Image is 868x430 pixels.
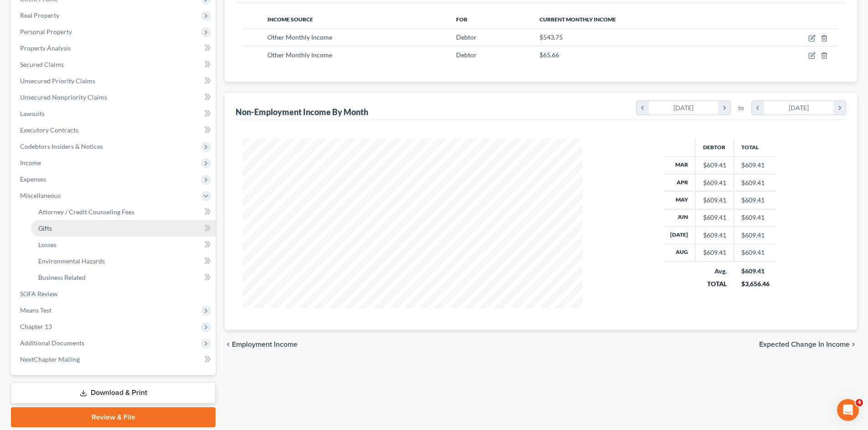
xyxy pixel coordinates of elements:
[31,220,216,237] a: Gifts
[850,341,857,348] i: chevron_right
[663,227,696,244] th: [DATE]
[734,192,777,209] td: $609.41
[649,101,719,115] div: [DATE]
[13,73,216,89] a: Unsecured Priority Claims
[13,122,216,138] a: Executory Contracts
[31,253,216,269] a: Environmental Hazards
[20,44,71,52] span: Property Analysis
[20,159,41,167] span: Income
[267,51,332,59] span: Other Monthly Income
[741,279,770,288] div: $3,656.46
[236,106,368,117] div: Non-Employment Income By Month
[703,267,727,276] div: Avg.
[734,138,777,157] th: Total
[225,341,232,348] i: chevron_left
[703,248,726,257] div: $609.41
[13,286,216,302] a: SOFA Review
[20,290,58,298] span: SOFA Review
[11,382,216,404] a: Download & Print
[20,192,61,199] span: Miscellaneous
[20,77,95,85] span: Unsecured Priority Claims
[734,227,777,244] td: $609.41
[38,273,86,281] span: Business Related
[759,341,857,348] button: Expected Change in Income chevron_right
[31,204,216,220] a: Attorney / Credit Counseling Fees
[20,126,78,134] span: Executory Contracts
[20,61,64,68] span: Secured Claims
[837,399,859,421] iframe: Intercom live chat
[20,11,59,19] span: Real Property
[703,178,726,187] div: $609.41
[696,138,734,157] th: Debtor
[738,103,744,112] span: to
[20,306,51,314] span: Means Test
[20,93,107,101] span: Unsecured Nonpriority Claims
[267,16,313,23] span: Income Source
[20,175,46,183] span: Expenses
[734,209,777,226] td: $609.41
[539,51,559,59] span: $65.66
[718,101,730,115] i: chevron_right
[637,101,649,115] i: chevron_left
[663,192,696,209] th: May
[20,355,80,363] span: NextChapter Mailing
[703,161,726,170] div: $609.41
[856,399,863,406] span: 4
[267,33,332,41] span: Other Monthly Income
[38,257,105,265] span: Environmental Hazards
[764,101,834,115] div: [DATE]
[539,16,616,23] span: Current Monthly Income
[456,16,467,23] span: For
[703,279,727,288] div: TOTAL
[20,142,103,150] span: Codebtors Insiders & Notices
[663,174,696,191] th: Apr
[663,244,696,261] th: Aug
[456,33,477,41] span: Debtor
[20,323,52,330] span: Chapter 13
[456,51,477,59] span: Debtor
[759,341,850,348] span: Expected Change in Income
[539,33,563,41] span: $543.75
[31,237,216,253] a: Losses
[38,224,52,232] span: Gifts
[31,269,216,286] a: Business Related
[11,407,216,427] a: Review & File
[38,241,56,248] span: Losses
[741,267,770,276] div: $609.41
[703,196,726,205] div: $609.41
[13,40,216,56] a: Property Analysis
[734,244,777,261] td: $609.41
[703,231,726,240] div: $609.41
[13,351,216,368] a: NextChapter Mailing
[38,208,134,216] span: Attorney / Credit Counseling Fees
[13,106,216,122] a: Lawsuits
[663,209,696,226] th: Jun
[225,341,298,348] button: chevron_left Employment Income
[703,213,726,222] div: $609.41
[833,101,846,115] i: chevron_right
[13,56,216,73] a: Secured Claims
[663,157,696,174] th: Mar
[734,174,777,191] td: $609.41
[20,28,72,35] span: Personal Property
[232,341,298,348] span: Employment Income
[752,101,764,115] i: chevron_left
[734,157,777,174] td: $609.41
[20,339,84,347] span: Additional Documents
[20,110,45,117] span: Lawsuits
[13,89,216,106] a: Unsecured Nonpriority Claims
